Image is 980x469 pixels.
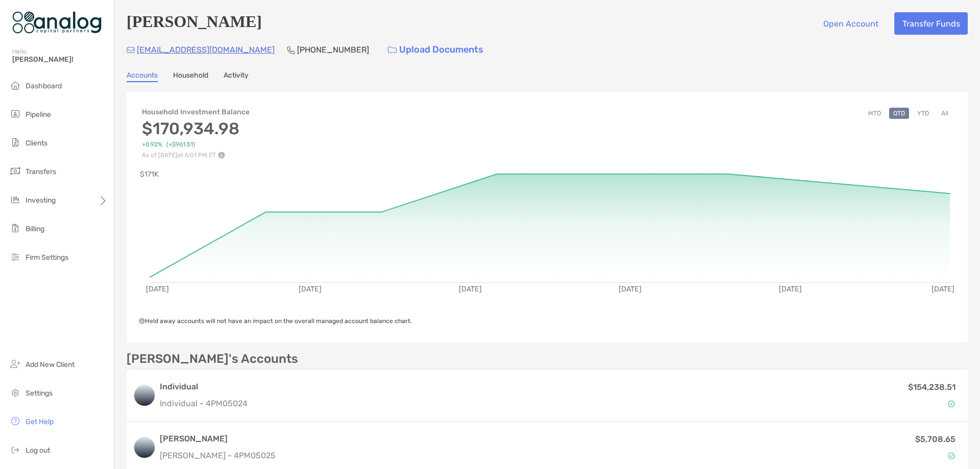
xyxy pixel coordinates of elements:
span: Transfers [26,167,56,176]
span: Pipeline [26,110,51,119]
img: button icon [388,46,397,54]
span: [PERSON_NAME]! [12,55,108,64]
p: [PHONE_NUMBER] [297,43,369,56]
span: Clients [26,139,47,147]
h4: Household Investment Balance [142,108,250,116]
img: logo account [134,437,155,458]
img: Email Icon [127,47,135,53]
text: [DATE] [779,285,802,293]
span: Settings [26,389,53,398]
span: Dashboard [26,82,62,90]
img: Zoe Logo [12,4,102,41]
p: [EMAIL_ADDRESS][DOMAIN_NAME] [137,43,275,56]
text: [DATE] [146,285,169,293]
text: [DATE] [299,285,322,293]
img: investing icon [9,193,21,206]
p: [PERSON_NAME] - 4PM05025 [160,449,276,462]
button: Transfer Funds [894,12,968,35]
p: As of [DATE] at 6:01 PM ET [142,152,250,159]
a: Activity [224,71,249,82]
img: transfers icon [9,165,21,177]
text: [DATE] [619,285,642,293]
span: +0.92% [142,141,162,149]
img: dashboard icon [9,79,21,91]
span: Investing [26,196,56,205]
p: Individual - 4PM05024 [160,397,248,410]
text: [DATE] [459,285,482,293]
h3: Individual [160,381,248,393]
h3: $170,934.98 [142,119,250,138]
img: Performance Info [218,152,225,159]
img: Phone Icon [287,46,295,54]
img: pipeline icon [9,108,21,120]
text: $171K [140,170,159,179]
p: $154,238.51 [908,381,955,393]
h4: [PERSON_NAME] [127,12,262,35]
img: billing icon [9,222,21,234]
span: Add New Client [26,360,75,369]
img: firm-settings icon [9,251,21,263]
span: Firm Settings [26,253,68,262]
p: [PERSON_NAME]'s Accounts [127,353,298,365]
span: Get Help [26,417,54,426]
span: (+$961.51) [166,141,195,149]
span: Held away accounts will not have an impact on the overall managed account balance chart. [139,317,412,325]
a: Household [173,71,208,82]
img: add_new_client icon [9,358,21,370]
button: All [937,108,952,119]
text: [DATE] [932,285,954,293]
a: Upload Documents [381,39,490,61]
img: Account Status icon [948,452,955,459]
button: QTD [889,108,909,119]
p: $5,708.65 [915,433,955,446]
h3: [PERSON_NAME] [160,433,276,445]
button: MTD [864,108,885,119]
img: Account Status icon [948,400,955,407]
img: get-help icon [9,415,21,427]
button: YTD [913,108,933,119]
img: settings icon [9,386,21,399]
button: Open Account [815,12,886,35]
a: Accounts [127,71,158,82]
span: Log out [26,446,50,455]
img: logout icon [9,443,21,456]
img: logo account [134,385,155,406]
span: Billing [26,225,44,233]
img: clients icon [9,136,21,149]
